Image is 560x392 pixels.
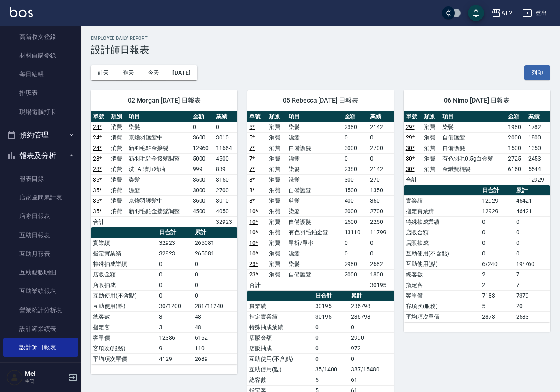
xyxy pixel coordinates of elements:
[313,322,349,332] td: 0
[349,322,394,332] td: 0
[141,65,166,80] button: 今天
[127,206,191,216] td: 新羽毛鉑金接髮調整
[286,216,342,227] td: 自備護髮
[3,207,78,225] a: 店家日報表
[127,174,191,185] td: 染髮
[342,248,368,259] td: 0
[214,153,237,164] td: 4500
[127,185,191,195] td: 漂髮
[349,291,394,301] th: 累計
[514,238,550,248] td: 0
[524,65,550,80] button: 列印
[247,353,313,364] td: 互助使用(不含點)
[25,370,66,378] h5: Mei
[91,111,237,227] table: a dense table
[368,280,394,290] td: 30195
[214,164,237,174] td: 839
[247,375,313,385] td: 總客數
[191,153,214,164] td: 5000
[440,122,506,132] td: 染髮
[109,185,127,195] td: 消費
[368,248,394,259] td: 0
[286,153,342,164] td: 漂髮
[191,122,214,132] td: 0
[267,238,286,248] td: 消費
[91,332,157,343] td: 客單價
[286,269,342,280] td: 自備護髮
[127,164,191,174] td: 洗+AB劑+精油
[342,132,368,143] td: 0
[349,311,394,322] td: 236798
[313,343,349,353] td: 0
[480,206,514,216] td: 12929
[157,343,193,353] td: 9
[191,195,214,206] td: 3600
[480,216,514,227] td: 0
[3,357,78,375] a: 設計師業績分析表
[267,111,286,122] th: 類別
[286,206,342,216] td: 染髮
[519,6,550,21] button: 登出
[526,111,550,122] th: 業績
[193,280,237,290] td: 0
[368,216,394,227] td: 2250
[157,248,193,259] td: 32923
[247,332,313,343] td: 店販金額
[480,238,514,248] td: 0
[506,143,526,153] td: 1500
[368,111,394,122] th: 業績
[127,122,191,132] td: 染髮
[25,378,66,385] p: 主管
[286,132,342,143] td: 漂髮
[193,332,237,343] td: 6162
[91,248,157,259] td: 指定實業績
[267,174,286,185] td: 消費
[157,259,193,269] td: 0
[480,259,514,269] td: 6/240
[514,311,550,322] td: 2583
[514,248,550,259] td: 0
[127,195,191,206] td: 京煥羽護髮中
[404,174,422,185] td: 合計
[91,216,109,227] td: 合計
[3,169,78,188] a: 報表目錄
[257,96,384,105] span: 05 Rebecca [DATE] 日報表
[191,164,214,174] td: 999
[267,185,286,195] td: 消費
[214,122,237,132] td: 0
[480,185,514,196] th: 日合計
[267,248,286,259] td: 消費
[440,111,506,122] th: 項目
[157,227,193,238] th: 日合計
[404,259,480,269] td: 互助使用(點)
[91,311,157,322] td: 總客數
[3,263,78,282] a: 互助點數明細
[109,174,127,185] td: 消費
[349,353,394,364] td: 0
[480,227,514,238] td: 0
[247,301,313,311] td: 實業績
[404,269,480,280] td: 總客數
[166,65,197,80] button: [DATE]
[3,65,78,84] a: 每日結帳
[157,290,193,301] td: 0
[91,322,157,332] td: 指定客
[101,96,228,105] span: 02 Morgan [DATE] 日報表
[214,185,237,195] td: 2700
[109,143,127,153] td: 消費
[91,301,157,311] td: 互助使用(點)
[267,269,286,280] td: 消費
[247,311,313,322] td: 指定實業績
[404,206,480,216] td: 指定實業績
[501,8,513,18] div: AT2
[193,259,237,269] td: 0
[404,227,480,238] td: 店販金額
[342,164,368,174] td: 2380
[480,248,514,259] td: 0
[422,111,440,122] th: 類別
[109,195,127,206] td: 消費
[514,185,550,196] th: 累計
[286,143,342,153] td: 自備護髮
[91,353,157,364] td: 平均項次單價
[91,36,550,41] h2: Employee Daily Report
